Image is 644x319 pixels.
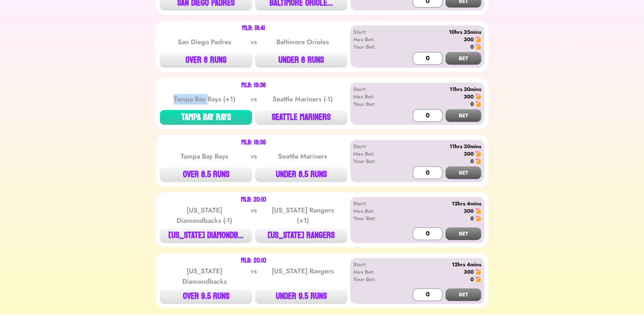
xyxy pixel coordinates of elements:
[160,167,252,182] button: OVER 8.5 RUNS
[167,205,242,226] div: [US_STATE] Diamondbacks (-1)
[353,268,396,276] div: Max Bet:
[353,261,396,268] div: Start:
[470,43,474,51] div: 0
[353,215,396,222] div: Your Bet:
[241,82,266,88] div: MLB: 19:36
[464,268,474,276] div: 300
[167,94,242,104] div: Tampa Bay Rays (+1)
[249,205,258,226] div: vs
[241,140,266,146] div: MLB: 19:36
[353,28,396,36] div: Start:
[353,36,396,43] div: Max Bet:
[353,85,396,93] div: Start:
[445,288,481,301] button: BET
[249,37,258,47] div: vs
[353,157,396,165] div: Your Bet:
[445,109,481,122] button: BET
[353,93,396,100] div: Max Bet:
[167,266,242,287] div: [US_STATE] Diamondbacks
[475,158,481,164] img: 🍤
[160,110,252,125] button: TAMPA BAY RAYS
[445,52,481,65] button: BET
[249,266,258,287] div: vs
[353,150,396,157] div: Max Bet:
[160,228,252,243] button: [US_STATE] DIAMONDB...
[353,200,396,207] div: Start:
[242,25,265,31] div: MLB: 18:41
[475,151,481,157] img: 🍤
[475,208,481,214] img: 🍤
[265,37,340,47] div: Baltimore Orioles
[470,215,474,222] div: 0
[249,94,258,104] div: vs
[470,157,474,165] div: 0
[464,36,474,43] div: 300
[470,100,474,108] div: 0
[249,151,258,162] div: vs
[353,276,396,283] div: Your Bet:
[265,94,340,104] div: Seattle Mariners (-1)
[241,197,266,203] div: MLB: 20:10
[265,205,340,226] div: [US_STATE] Rangers (+1)
[464,207,474,215] div: 300
[353,100,396,108] div: Your Bet:
[464,93,474,100] div: 300
[470,276,474,283] div: 0
[241,258,266,264] div: MLB: 20:10
[396,261,481,268] div: 12hrs 4mins
[255,289,347,304] button: UNDER 9.5 RUNS
[475,101,481,107] img: 🍤
[445,227,481,240] button: BET
[167,151,242,162] div: Tampa Bay Rays
[396,85,481,93] div: 11hrs 30mins
[167,37,242,47] div: San Diego Padres
[396,143,481,150] div: 11hrs 30mins
[445,166,481,179] button: BET
[255,110,347,125] button: SEATTLE MARINERS
[255,228,347,243] button: [US_STATE] RANGERS
[475,269,481,275] img: 🍤
[475,215,481,221] img: 🍤
[475,44,481,50] img: 🍤
[353,207,396,215] div: Max Bet:
[265,151,340,162] div: Seattle Mariners
[475,36,481,42] img: 🍤
[255,167,347,182] button: UNDER 8.5 RUNS
[396,28,481,36] div: 10hrs 35mins
[353,43,396,51] div: Your Bet:
[464,150,474,157] div: 300
[160,289,252,304] button: OVER 9.5 RUNS
[475,276,481,282] img: 🍤
[255,53,347,68] button: UNDER 8 RUNS
[160,53,252,68] button: OVER 8 RUNS
[475,94,481,100] img: 🍤
[265,266,340,287] div: [US_STATE] Rangers
[353,143,396,150] div: Start:
[396,200,481,207] div: 12hrs 4mins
